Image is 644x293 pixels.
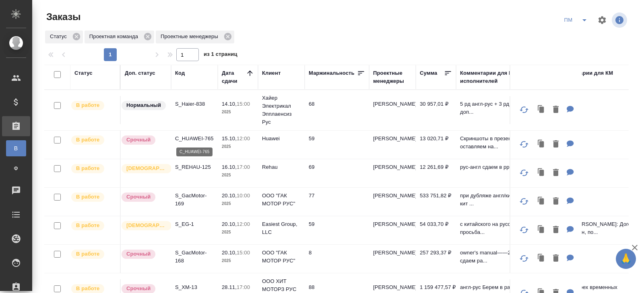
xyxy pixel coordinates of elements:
p: Срочный [126,136,151,144]
td: 8 [305,245,369,273]
span: Заказы [44,10,80,23]
div: Проектные менеджеры [373,69,412,85]
p: Срочный [126,285,151,293]
p: В работе [76,164,99,172]
p: В работе [76,250,99,258]
p: [DEMOGRAPHIC_DATA] [126,221,167,229]
span: Настроить таблицу [592,10,612,30]
a: В [6,140,26,156]
p: 2025 [222,108,254,116]
p: Проектные менеджеры [161,33,221,41]
p: C_HUAWEI-765 [175,135,214,143]
button: Для ПМ: 5 рд англ-рус + 3 рд рус-каз + 2 доп дня на добавку Какие условия перевода руководства на... [563,102,578,118]
p: рус-англ сдаем в ppt [460,163,549,171]
p: 17:00 [237,164,250,170]
p: 2025 [222,228,254,236]
p: owner's manual——20250716.pdf сдаем ра... [460,249,549,265]
p: при дубляже англ/кит переводим с кит ... [460,192,549,208]
div: Дата сдачи [222,69,246,85]
button: Клонировать [534,136,549,153]
span: Посмотреть информацию [612,12,629,28]
td: [PERSON_NAME] [369,96,416,124]
td: 533 751,82 ₽ [416,188,456,216]
td: 69 [305,159,369,187]
p: 12:00 [237,135,250,141]
p: 5 рд англ-рус + 3 рд рус-каз + 2 доп... [460,100,549,116]
p: 17:00 [237,284,250,290]
p: 20.10, [222,250,237,256]
p: с китайского на русский язык просьба... [460,220,549,236]
div: Проектные менеджеры [156,31,234,43]
td: 59 [305,131,369,159]
p: 20.10, [222,193,237,199]
p: Статус [50,33,70,41]
p: Rehau [262,163,301,171]
p: В работе [76,136,99,144]
p: 2025 [222,200,254,208]
div: Статус [45,31,83,43]
p: 10:00 [237,193,250,199]
p: 15:00 [237,250,250,256]
p: S_GacMotor-169 [175,192,214,208]
td: [PERSON_NAME] [369,245,416,273]
span: из 1 страниц [204,49,237,61]
button: Для ПМ: Скриншоты в презентации оставляем на китайском, как есть. [563,136,578,153]
td: [PERSON_NAME] [369,159,416,187]
div: Выставляет ПМ после принятия заказа от КМа [70,163,116,174]
td: 257 293,37 ₽ [416,245,456,273]
p: ООО "ГАК МОТОР РУС" [262,192,301,208]
td: 68 [305,96,369,124]
button: Клонировать [534,250,549,267]
div: Статус по умолчанию для стандартных заказов [121,100,167,111]
div: Клиент [262,69,281,77]
button: Клонировать [534,222,549,238]
p: Хайер Электрикал Эпплаенсиз Рус [262,94,301,126]
button: Для ПМ: при дубляже англ/кит переводим с кит для ПМ: названия листов в экселе переводим (поставит... [563,193,578,210]
div: Выставляет ПМ после принятия заказа от КМа [70,135,116,145]
p: ООО "ГАК МОТОР РУС" [262,249,301,265]
div: Проектная команда [85,31,154,43]
div: Выставляется автоматически, если на указанный объем услуг необходимо больше времени в стандартном... [121,135,167,145]
button: Удалить [549,165,563,181]
div: Выставляет ПМ после принятия заказа от КМа [70,192,116,203]
button: Клонировать [534,102,549,118]
td: 77 [305,188,369,216]
p: [DEMOGRAPHIC_DATA] [126,164,167,172]
button: Клонировать [534,165,549,181]
button: Обновить [514,192,534,211]
div: Выставляется автоматически для первых 3 заказов нового контактного лица. Особое внимание [121,220,167,231]
button: Для ПМ: с китайского на русский язык просьба БД: сделайте, пожалуйста, проверку ЛКА Для КМ: 15.09... [563,222,578,238]
p: 14.10, [222,101,237,107]
p: Срочный [126,193,151,201]
td: [PERSON_NAME] [369,131,416,159]
div: Выставляется автоматически, если на указанный объем услуг необходимо больше времени в стандартном... [121,192,167,203]
div: Выставляет ПМ после принятия заказа от КМа [70,100,116,111]
div: Код [175,69,185,77]
button: Удалить [549,193,563,210]
td: 54 033,70 ₽ [416,216,456,244]
span: 🙏 [619,250,633,267]
div: Сумма [420,69,437,77]
button: Обновить [514,100,534,119]
button: Обновить [514,220,534,240]
p: S_Haier-838 [175,100,214,108]
p: В работе [76,221,99,229]
span: В [10,144,22,152]
div: Маржинальность [309,69,355,77]
div: Выставляет ПМ после принятия заказа от КМа [70,249,116,260]
div: Выставляется автоматически, если на указанный объем услуг необходимо больше времени в стандартном... [121,249,167,260]
p: Срочный [126,250,151,258]
button: Обновить [514,135,534,154]
div: Комментарии для КМ [557,69,613,77]
div: Выставляет ПМ после принятия заказа от КМа [70,220,116,231]
button: Удалить [549,222,563,238]
p: 12:00 [237,221,250,227]
p: S_REHAU-125 [175,163,214,171]
td: [PERSON_NAME] [369,216,416,244]
p: В работе [76,101,99,109]
td: 13 020,71 ₽ [416,131,456,159]
button: Клонировать [534,193,549,210]
p: 2025 [222,171,254,179]
p: Huawei [262,135,301,143]
td: 59 [305,216,369,244]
